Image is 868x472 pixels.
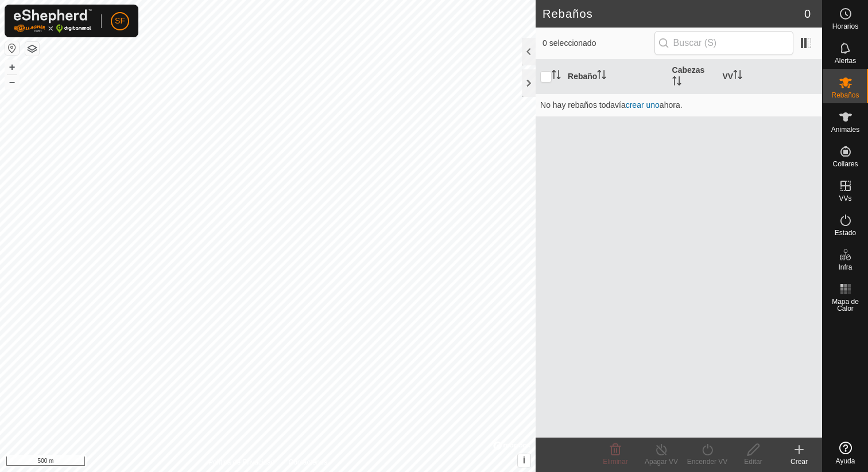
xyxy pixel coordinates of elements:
th: Rebaño [563,60,667,94]
span: Ayuda [836,458,855,465]
button: + [5,60,19,74]
button: – [5,75,19,89]
button: Capas del Mapa [25,42,39,56]
div: Apagar VV [638,457,684,467]
span: i [523,455,525,465]
td: No hay rebaños todavía ahora. [536,93,822,116]
button: i [518,454,530,467]
p-sorticon: Activar para ordenar [597,72,606,81]
p-sorticon: Activar para ordenar [733,72,742,81]
span: 0 seleccionado [542,37,654,49]
span: Animales [831,126,859,133]
input: Buscar (S) [654,31,793,55]
span: Collares [832,161,858,167]
span: SF [115,15,125,27]
p-sorticon: Activar para ordenar [672,78,681,87]
p-sorticon: Activar para ordenar [552,72,561,81]
h2: Rebaños [542,7,804,21]
span: Horarios [832,23,858,30]
span: Alertas [835,57,856,64]
span: Mapa de Calor [826,298,865,312]
span: VVs [839,195,851,202]
span: Rebaños [831,92,859,99]
div: Encender VV [684,457,730,467]
img: Logo Gallagher [14,9,92,33]
a: crear uno [626,100,660,110]
a: Contáctenos [289,457,327,467]
div: Crear [776,457,822,467]
span: 0 [804,5,811,22]
div: Editar [730,457,776,467]
a: Ayuda [823,437,868,469]
th: VV [718,60,822,94]
a: Política de Privacidad [208,457,274,467]
span: Infra [838,264,852,271]
span: Estado [835,229,856,236]
button: Restablecer Mapa [5,41,19,55]
span: Eliminar [603,458,627,466]
th: Cabezas [668,60,718,94]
